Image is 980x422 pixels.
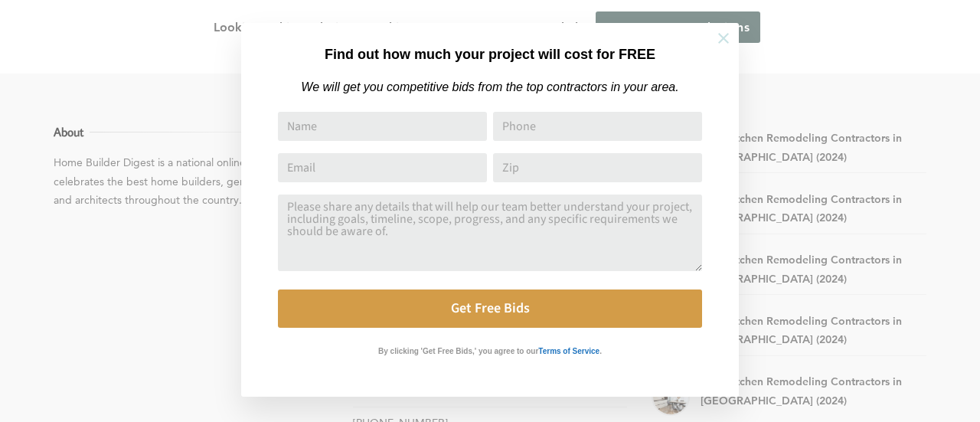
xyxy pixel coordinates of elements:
[278,153,487,182] input: Email Address
[538,347,599,355] strong: Terms of Service
[378,347,538,355] strong: By clicking 'Get Free Bids,' you agree to our
[325,47,655,62] strong: Find out how much your project will cost for FREE
[493,153,702,182] input: Zip
[697,11,750,65] button: Close
[301,80,678,93] em: We will get you competitive bids from the top contractors in your area.
[599,347,602,355] strong: .
[538,342,599,357] a: Terms of Service
[278,112,487,141] input: Name
[278,195,702,271] textarea: Comment or Message
[278,290,702,328] button: Get Free Bids
[493,112,702,141] input: Phone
